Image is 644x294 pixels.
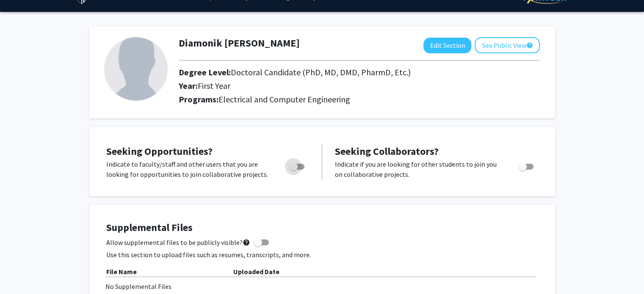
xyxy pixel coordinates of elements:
h2: Programs: [179,94,540,104]
mat-icon: help [243,237,250,247]
mat-icon: help [526,40,533,50]
button: Edit Section [423,38,471,53]
b: Uploaded Date [233,267,279,276]
h2: Year: [179,81,475,91]
span: First Year [198,80,230,91]
h4: Supplemental Files [106,222,538,234]
div: No Supplemental Files [105,281,539,291]
div: Toggle [286,159,309,172]
span: Electrical and Computer Engineering [218,94,350,104]
div: Toggle [515,159,538,172]
h2: Degree Level: [179,67,475,77]
p: Indicate if you are looking for other students to join you on collaborative projects. [335,159,502,179]
img: Profile Picture [104,37,168,101]
p: Indicate to faculty/staff and other users that you are looking for opportunities to join collabor... [106,159,273,179]
span: Seeking Collaborators? [335,145,439,158]
b: File Name [106,267,137,276]
h1: Diamonik [PERSON_NAME] [179,37,300,49]
span: Seeking Opportunities? [106,145,213,158]
p: Use this section to upload files such as resumes, transcripts, and more. [106,250,538,260]
span: Allow supplemental files to be publicly visible? [106,237,250,247]
span: Doctoral Candidate (PhD, MD, DMD, PharmD, Etc.) [231,67,411,77]
iframe: Chat [6,256,36,288]
button: See Public View [475,37,540,53]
